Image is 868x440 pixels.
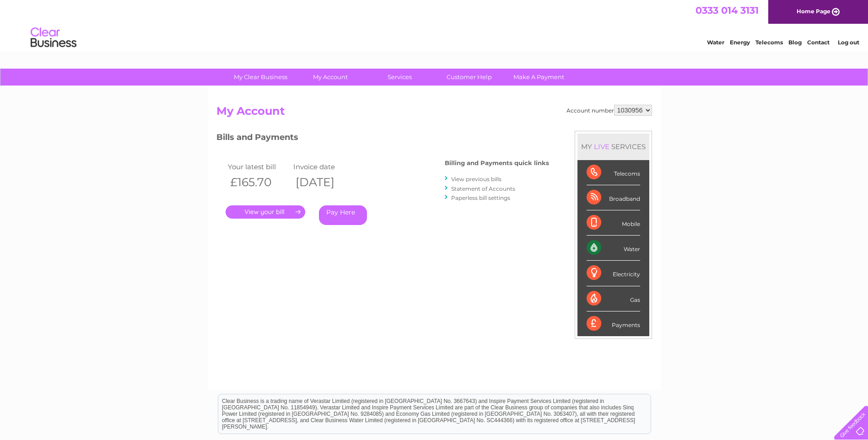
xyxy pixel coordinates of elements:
[451,185,515,192] a: Statement of Accounts
[838,39,859,46] a: Log out
[755,39,783,46] a: Telecoms
[291,173,357,192] th: [DATE]
[292,69,368,86] a: My Account
[807,39,830,46] a: Contact
[362,69,437,86] a: Services
[577,134,649,160] div: MY SERVICES
[226,173,291,192] th: £165.70
[587,236,640,261] div: Water
[587,185,640,210] div: Broadband
[592,142,611,151] div: LIVE
[30,24,77,52] img: logo.png
[587,261,640,286] div: Electricity
[216,105,652,122] h2: My Account
[291,161,357,173] td: Invoice date
[431,69,507,86] a: Customer Help
[226,161,291,173] td: Your latest bill
[730,39,750,46] a: Energy
[788,39,802,46] a: Blog
[707,39,724,46] a: Water
[587,210,640,236] div: Mobile
[451,176,501,182] a: View previous bills
[566,105,652,116] div: Account number
[445,160,549,166] h4: Billing and Payments quick links
[695,5,759,16] a: 0333 014 3131
[218,5,651,44] div: Clear Business is a trading name of Verastar Limited (registered in [GEOGRAPHIC_DATA] No. 3667643...
[587,311,640,336] div: Payments
[226,205,305,219] a: .
[587,286,640,311] div: Gas
[501,69,577,86] a: Make A Payment
[223,69,298,86] a: My Clear Business
[216,131,549,147] h3: Bills and Payments
[451,194,510,201] a: Paperless bill settings
[587,160,640,185] div: Telecoms
[319,205,367,225] a: Pay Here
